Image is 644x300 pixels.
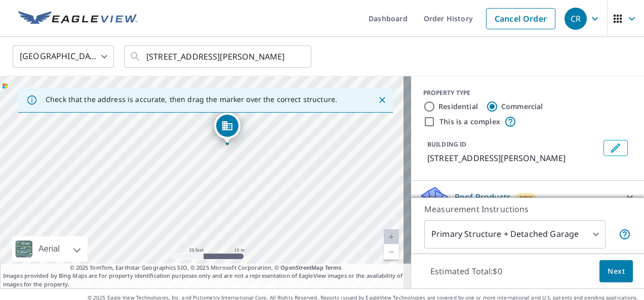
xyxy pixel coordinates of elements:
img: EV Logo [18,11,138,26]
div: Aerial [12,236,88,262]
p: Measurement Instructions [424,203,631,215]
input: Search by address or latitude-longitude [146,42,291,71]
span: © 2025 TomTom, Earthstar Geographics SIO, © 2025 Microsoft Corporation, © [70,264,342,272]
div: Aerial [35,236,63,262]
span: New [520,194,533,202]
p: BUILDING ID [427,140,466,148]
p: Estimated Total: $0 [422,260,510,282]
label: This is a complex [439,117,500,127]
a: Terms [325,264,342,271]
button: Close [376,93,389,107]
div: [GEOGRAPHIC_DATA] [13,42,114,71]
span: Your report will include the primary structure and a detached garage if one exists. [619,228,631,240]
label: Residential [438,102,478,112]
p: Check that the address is accurate, then drag the marker over the correct structure. [46,95,337,104]
button: Next [599,260,633,283]
a: Current Level 20, Zoom Out [384,244,399,260]
button: Edit building 1 [603,140,628,156]
div: Dropped pin, building 1, Commercial property, 904 Adler Ave Calexico, CA 92231 [214,113,240,144]
a: Current Level 20, Zoom In Disabled [384,229,399,244]
span: Next [608,265,625,278]
div: PROPERTY TYPE [423,88,632,97]
div: Roof ProductsNew [419,185,636,209]
a: Cancel Order [486,8,555,29]
div: Primary Structure + Detached Garage [424,220,606,248]
a: OpenStreetMap [280,264,323,271]
p: Roof Products [455,191,511,203]
div: CR [565,8,587,30]
label: Commercial [501,102,543,112]
p: [STREET_ADDRESS][PERSON_NAME] [427,152,599,164]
